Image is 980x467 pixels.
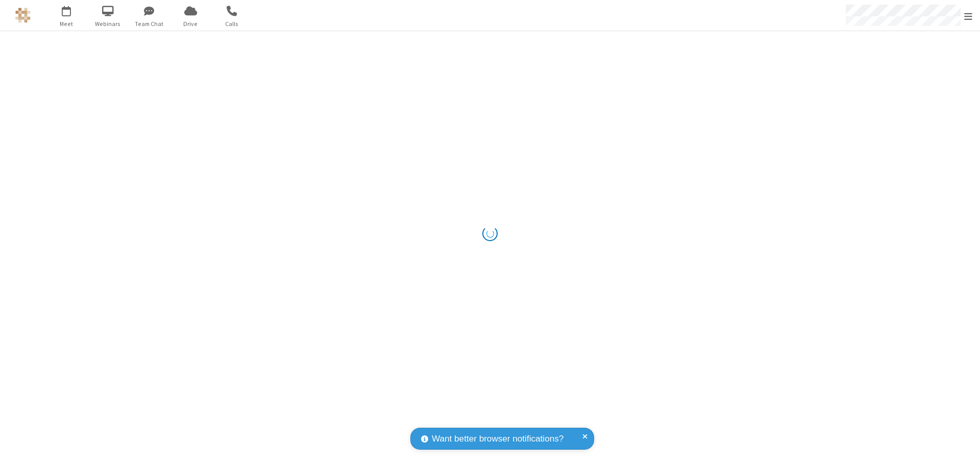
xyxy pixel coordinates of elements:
[171,19,210,29] span: Drive
[213,19,251,29] span: Calls
[432,432,563,446] span: Want better browser notifications?
[89,19,127,29] span: Webinars
[15,8,31,23] img: QA Selenium DO NOT DELETE OR CHANGE
[47,19,86,29] span: Meet
[130,19,168,29] span: Team Chat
